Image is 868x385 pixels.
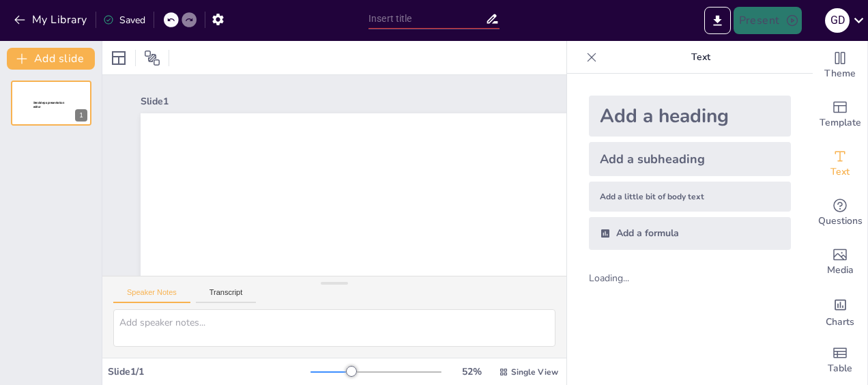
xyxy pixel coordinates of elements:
[455,365,488,378] div: 52 %
[813,287,867,336] div: Add charts and graphs
[33,101,64,109] span: Sendsteps presentation editor
[813,188,867,238] div: Get real-time input from your audience
[511,367,558,377] span: Single View
[589,217,791,250] div: Add a formula
[589,272,652,285] div: Loading...
[141,95,670,108] div: Slide 1
[10,9,93,31] button: My Library
[589,96,791,137] div: Add a heading
[826,315,854,330] span: Charts
[113,288,190,303] button: Speaker Notes
[824,66,856,81] span: Theme
[825,8,850,33] div: G D
[813,238,867,287] div: Add images, graphics, shapes or video
[825,7,850,34] button: G D
[368,9,485,29] input: Insert title
[108,47,130,69] div: Layout
[11,81,91,126] div: Sendsteps presentation editor1
[603,41,799,74] p: Text
[704,7,731,34] button: Export to PowerPoint
[103,14,145,27] div: Saved
[108,365,310,378] div: Slide 1 / 1
[589,182,791,212] div: Add a little bit of body text
[813,90,867,139] div: Add ready made slides
[820,115,861,130] span: Template
[818,214,863,229] span: Questions
[827,263,854,278] span: Media
[813,139,867,188] div: Add text boxes
[75,109,87,122] div: 1
[828,361,852,376] span: Table
[813,336,867,385] div: Add a table
[196,288,257,303] button: Transcript
[813,41,867,90] div: Change the overall theme
[589,142,791,176] div: Add a subheading
[144,50,160,66] span: Position
[830,165,850,180] span: Text
[7,48,95,70] button: Add slide
[734,7,802,34] button: Present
